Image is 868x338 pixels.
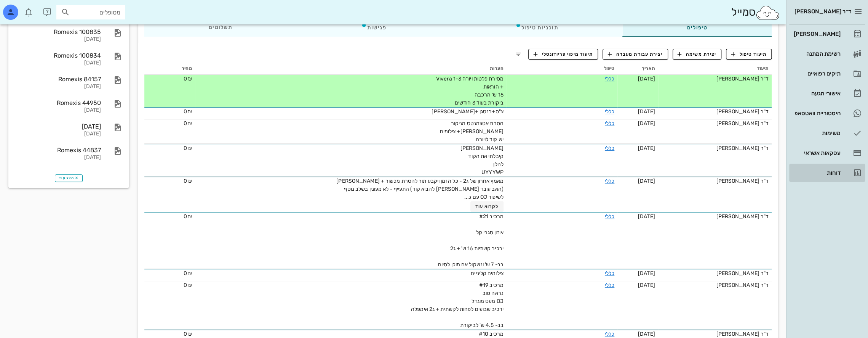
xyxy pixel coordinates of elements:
[144,63,195,75] th: מחיר
[726,49,772,60] button: תיעוד טיפול
[638,76,655,82] span: [DATE]
[605,270,614,277] a: כללי
[15,36,101,43] div: [DATE]
[15,84,101,90] div: [DATE]
[460,145,503,175] span: [PERSON_NAME] קיבלתי את הקוד להלן UYYYWP
[184,120,192,127] span: 0₪
[792,130,841,136] div: משימות
[475,204,499,209] span: לקרוא עוד
[471,270,504,277] span: צילומים קליניים
[15,52,101,59] div: Romexis 100834
[789,104,865,122] a: היסטוריית וואטסאפ
[617,63,658,75] th: תאריך
[605,76,614,82] a: כללי
[184,270,192,277] span: 0₪
[638,331,655,337] span: [DATE]
[605,213,614,220] a: כללי
[15,146,101,154] div: Romexis 44837
[184,108,192,115] span: 0₪
[638,213,655,220] span: [DATE]
[533,51,593,58] span: תיעוד מיפוי פריודונטלי
[438,213,504,268] span: מרכיב #21 איזון סגרי קל ירכיב קשתיות 16 ש' + ג2 בב- 7 ש' ונשקול אם מוכן לסיום
[789,124,865,142] a: משימות
[673,49,722,60] button: יצירת משימה
[605,178,614,184] a: כללי
[195,63,507,75] th: הערות
[638,270,655,277] span: [DATE]
[15,155,101,161] div: [DATE]
[184,331,192,337] span: 0₪
[789,164,865,182] a: דוחות
[22,6,27,11] span: תג
[755,5,780,20] img: SmileCloud logo
[605,145,614,151] a: כללי
[789,144,865,162] a: עסקאות אשראי
[603,49,668,60] button: יצירת עבודת מעבדה
[605,282,614,288] a: כללי
[792,150,841,156] div: עסקאות אשראי
[184,282,192,288] span: 0₪
[792,71,841,77] div: תיקים רפואיים
[661,75,769,83] div: ד"ר [PERSON_NAME]
[789,84,865,103] a: אישורי הגעה
[731,51,767,58] span: תיעוד טיפול
[15,60,101,66] div: [DATE]
[608,51,663,58] span: יצירת עבודת מעבדה
[15,123,101,130] div: [DATE]
[789,64,865,83] a: תיקים רפואיים
[638,108,655,115] span: [DATE]
[440,120,503,143] span: הסרת אטצמנטס מניקור [PERSON_NAME]+ צילומים יש קוד לויורה
[789,45,865,63] a: רשימת המתנה
[451,18,622,37] div: תוכניות טיפול
[15,107,101,114] div: [DATE]
[792,90,841,97] div: אישורי הגעה
[638,120,655,127] span: [DATE]
[605,120,614,127] a: כללי
[507,63,617,75] th: טיפול
[15,131,101,137] div: [DATE]
[678,51,716,58] span: יצירת משימה
[661,177,769,185] div: ד"ר [PERSON_NAME]
[638,145,655,151] span: [DATE]
[661,330,769,338] div: ד"ר [PERSON_NAME]
[15,99,101,106] div: Romexis 44950
[661,281,769,289] div: ד"ר [PERSON_NAME]
[731,4,780,21] div: סמייל
[789,25,865,43] a: [PERSON_NAME]
[55,174,83,182] button: הצג עוד
[59,176,79,180] span: הצג עוד
[658,63,772,75] th: תיעוד
[661,144,769,152] div: ד"ר [PERSON_NAME]
[661,108,769,116] div: ד"ר [PERSON_NAME]
[432,108,503,115] span: צ"ס+רנטגן +[PERSON_NAME]
[605,331,614,337] a: כללי
[638,282,655,288] span: [DATE]
[336,178,503,200] span: מאמץ אחרון של ג2 - כל הזמן ויקבע תור להסרת מכשור + [PERSON_NAME] (האב עובד [PERSON_NAME] להביא קו...
[184,76,192,82] span: 0₪
[436,76,504,106] span: מסירת פלטות ויורה Vivera 1-3 + הוראות 15 ש' הרכבה ביקורת בעוד 3 חודשים
[528,49,598,60] button: תיעוד מיפוי פריודונטלי
[209,25,232,30] span: תשלומים
[661,119,769,127] div: ד"ר [PERSON_NAME]
[184,145,192,151] span: 0₪
[638,178,655,184] span: [DATE]
[184,213,192,220] span: 0₪
[622,18,772,37] div: טיפולים
[470,201,504,212] button: לקרוא עוד
[15,28,101,35] div: Romexis 100835
[605,108,614,115] a: כללי
[794,8,851,15] span: ד״ר [PERSON_NAME]
[792,110,841,116] div: היסטוריית וואטסאפ
[792,31,841,37] div: [PERSON_NAME]
[15,76,101,83] div: Romexis 84157
[184,178,192,184] span: 0₪
[792,170,841,176] div: דוחות
[792,51,841,57] div: רשימת המתנה
[661,212,769,221] div: ד"ר [PERSON_NAME]
[296,18,451,37] div: פגישות
[661,269,769,277] div: ד"ר [PERSON_NAME]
